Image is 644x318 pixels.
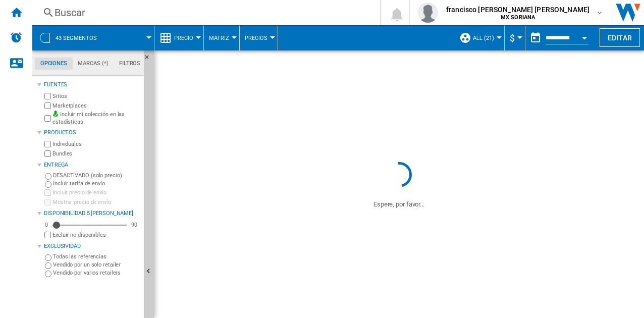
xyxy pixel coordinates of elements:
[45,181,51,188] input: Incluir tarifa de envío
[52,150,140,157] label: Bundles
[52,140,140,148] label: Individuales
[501,14,535,21] b: MX SORIANA
[44,141,51,147] input: Individuales
[44,209,140,218] div: Disponibilidad 5 [PERSON_NAME]
[473,35,494,41] span: ALL (21)
[44,150,51,157] input: Bundles
[52,111,140,126] label: Incluir mi colección en las estadísticas
[52,92,140,100] label: Sitios
[73,58,114,70] md-tab-item: Marcas (*)
[52,198,140,206] label: Mostrar precio de envío
[129,221,140,229] div: 90
[53,180,140,187] label: Incluir tarifa de envío
[53,261,140,269] label: Vendido por un solo retailer
[52,111,59,117] img: mysite-bg-18x18.png
[44,232,51,238] input: Mostrar precio de envío
[45,173,51,180] input: DESACTIVADO (solo precio)
[575,27,594,45] button: Open calendar
[45,271,51,277] input: Vendido por varios retailers
[52,189,140,196] label: Incluir precio de envío
[52,231,140,239] label: Excluir no disponibles
[56,35,97,41] span: 43 segmentos
[245,35,267,41] span: Precios
[159,25,198,50] div: Precio
[37,25,149,50] div: 43 segmentos
[44,112,51,125] input: Incluir mi colección en las estadísticas
[144,50,156,69] button: Ocultar
[44,129,140,137] div: Productos
[209,25,234,50] button: Matriz
[245,25,273,50] button: Precios
[114,58,146,70] md-tab-item: Filtros
[53,172,140,179] label: DESACTIVADO (solo precio)
[45,262,51,269] input: Vendido por un solo retailer
[45,254,51,261] input: Todas las referencias
[44,161,140,169] div: Entrega
[42,221,50,229] div: 0
[174,35,193,41] span: Precio
[53,253,140,260] label: Todas las referencias
[44,199,51,205] input: Mostrar precio de envío
[505,25,525,50] md-menu: Currency
[52,102,140,110] label: Marketplaces
[44,93,51,99] input: Sitios
[525,28,546,48] button: md-calendar
[473,25,499,50] button: ALL (21)
[52,220,127,230] md-slider: Disponibilidad
[44,102,51,109] input: Marketplaces
[56,25,107,50] button: 43 segmentos
[10,31,22,43] img: alerts-logo.svg
[418,3,438,23] img: profile.jpg
[510,33,515,43] span: $
[53,269,140,277] label: Vendido por varios retailers
[44,242,140,250] div: Exclusividad
[44,189,51,196] input: Incluir precio de envío
[35,58,73,70] md-tab-item: Opciones
[174,25,198,50] button: Precio
[373,200,424,208] ng-transclude: Espere, por favor...
[510,25,520,50] button: $
[446,5,589,15] span: francisco [PERSON_NAME] [PERSON_NAME]
[55,6,354,20] div: Buscar
[600,28,640,47] button: Editar
[459,25,499,50] div: ALL (21)
[44,81,140,89] div: Fuentes
[209,35,229,41] span: Matriz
